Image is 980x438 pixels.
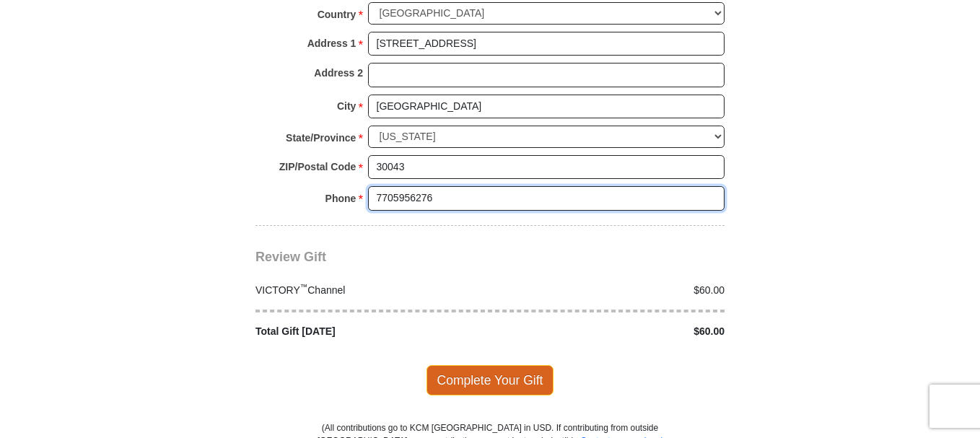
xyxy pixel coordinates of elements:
strong: Country [318,4,356,25]
sup: ™ [300,282,308,291]
strong: State/Province [286,128,356,148]
strong: Phone [325,188,356,209]
span: Complete Your Gift [426,365,554,395]
strong: City [337,96,356,116]
strong: ZIP/Postal Code [279,157,356,177]
strong: Address 1 [307,33,356,53]
span: Review Gift [255,250,326,264]
div: $60.00 [490,324,732,339]
div: Total Gift [DATE] [248,324,491,339]
div: $60.00 [490,283,732,298]
div: VICTORY Channel [248,283,491,298]
strong: Address 2 [314,63,363,83]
